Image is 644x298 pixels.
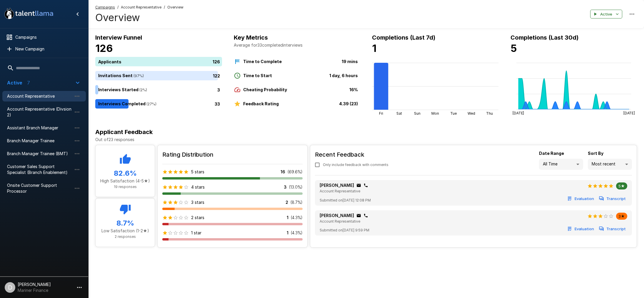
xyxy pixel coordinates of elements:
p: 33 [215,101,220,107]
tspan: [DATE] [512,111,524,115]
p: 2 stars [191,215,204,221]
p: ( 69.6 %) [288,169,303,175]
h4: Overview [95,11,183,24]
b: Time to Complete [243,59,282,64]
p: [PERSON_NAME] [320,182,354,188]
b: 126 [95,42,113,54]
span: Only include feedback with comments [323,162,388,168]
b: Applicant Feedback [95,128,153,136]
div: Click to copy [356,183,361,188]
span: Submitted on [DATE] 9:59 PM [320,227,369,233]
tspan: Sat [396,111,402,116]
p: 2 [286,199,288,205]
span: 5★ [616,184,627,188]
span: 2 responses [115,234,136,239]
span: Account Representative [320,189,360,193]
b: Key Metrics [234,34,268,41]
span: Account Representative [320,219,360,223]
b: 5 [510,42,517,54]
b: 16% [349,87,358,92]
div: Click to copy [356,213,361,218]
h5: 82.6 % [100,169,150,178]
div: All Time [539,159,583,170]
p: ( 13.0 %) [289,184,303,190]
p: [PERSON_NAME] [320,213,354,219]
tspan: [DATE] [623,111,635,115]
p: 122 [213,72,220,79]
b: Completions (Last 7d) [372,34,436,41]
span: Overview [167,4,183,10]
p: ( 8.7 %) [291,199,303,205]
b: Cheating Probability [243,87,287,92]
b: Feedback Rating [243,101,279,106]
p: Out of 23 responses [95,137,637,143]
p: 1 [287,215,288,221]
div: Click to copy [363,213,368,218]
h5: 8.7 % [100,219,150,228]
tspan: Wed [468,111,475,116]
p: Average for 33 completed interviews [234,42,361,48]
p: 1 [287,230,288,236]
p: 1 star [191,230,201,236]
button: Evaluation [566,194,595,203]
tspan: Sun [414,111,421,116]
button: Transcript [598,224,627,233]
p: ( 4.3 %) [291,230,303,236]
b: Completions (Last 30d) [510,34,579,41]
b: 4.39 (23) [339,101,358,106]
p: 3 stars [191,199,204,205]
span: Account Representative [121,4,161,10]
b: Sort By [588,151,603,156]
p: ( 4.3 %) [291,215,303,221]
span: / [117,4,119,10]
p: 16 [281,169,285,175]
u: Campaigns [95,5,115,9]
div: Most recent [588,159,632,170]
p: 3 [284,184,287,190]
h6: Recent Feedback [315,150,393,159]
button: Transcript [598,194,627,203]
button: Evaluation [566,224,595,233]
b: 1 [372,42,376,54]
div: Click to copy [363,183,368,188]
button: Active [590,10,622,19]
b: Date Range [539,151,564,156]
tspan: Mon [431,111,439,116]
tspan: Fri [379,111,383,116]
b: Interview Funnel [95,34,142,41]
span: 19 responses [114,184,137,189]
tspan: Thu [486,111,493,116]
span: 3★ [616,214,627,219]
p: 126 [213,58,220,65]
h6: Rating Distribution [162,150,303,159]
p: 5 stars [191,169,204,175]
span: Submitted on [DATE] 12:08 PM [320,197,371,203]
tspan: Tue [450,111,457,116]
b: Time to Start [243,73,272,78]
b: 19 mins [342,59,358,64]
b: 1 day, 6 hours [329,73,358,78]
p: Low Satisfaction (1-2★) [100,228,150,234]
p: 4 stars [191,184,205,190]
p: 3 [217,87,220,93]
p: High Satisfaction (4-5★) [100,178,150,184]
span: / [164,4,165,10]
